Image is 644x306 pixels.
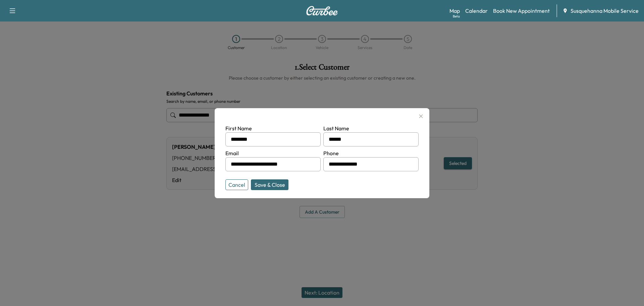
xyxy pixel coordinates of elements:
[323,150,339,157] label: Phone
[306,6,338,15] img: Curbee Logo
[493,7,550,15] a: Book New Appointment
[453,14,460,19] div: Beta
[323,125,349,132] label: Last Name
[225,179,248,190] button: Cancel
[251,179,288,190] button: Save & Close
[449,7,460,15] a: MapBeta
[225,125,252,132] label: First Name
[465,7,488,15] a: Calendar
[225,150,239,157] label: Email
[571,7,639,15] span: Susquehanna Mobile Service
